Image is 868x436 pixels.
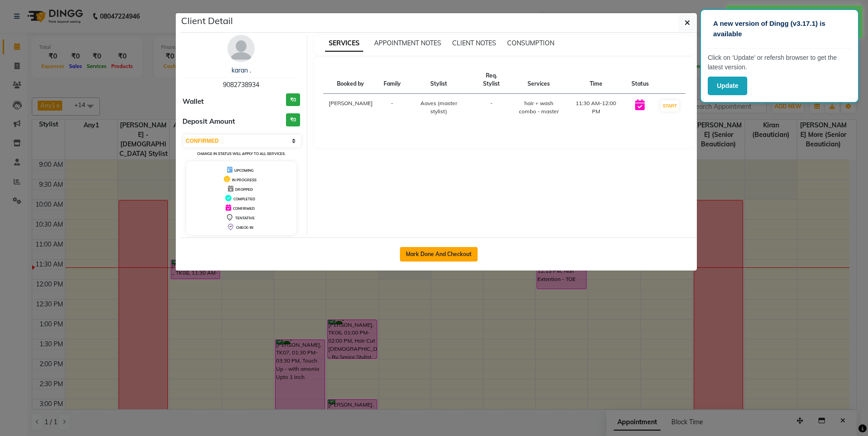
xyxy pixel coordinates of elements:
[235,187,253,192] span: DROPPED
[708,53,851,72] p: Click on ‘Update’ or refersh browser to get the latest version.
[323,94,378,121] td: [PERSON_NAME]
[661,100,679,111] button: START
[234,168,254,173] span: UPCOMING
[286,93,300,107] h3: ₹0
[223,81,259,89] span: 9082738934
[227,35,255,62] img: avatar
[378,66,406,94] th: Family
[406,66,472,94] th: Stylist
[182,116,235,127] span: Deposit Amount
[471,66,512,94] th: Req. Stylist
[286,113,300,126] h3: ₹0
[232,66,251,74] a: karan .
[626,66,654,94] th: Status
[378,94,406,121] td: -
[471,94,512,121] td: -
[181,14,233,28] h5: Client Detail
[713,19,846,39] p: A new version of Dingg (v3.17.1) is available
[566,66,626,94] th: Time
[512,66,566,94] th: Services
[452,39,496,47] span: CLIENT NOTES
[507,39,554,47] span: CONSUMPTION
[400,247,478,262] button: Mark Done And Checkout
[232,178,256,182] span: IN PROGRESS
[182,97,204,107] span: Wallet
[325,35,363,52] span: SERVICES
[235,216,255,220] span: TENTATIVE
[197,151,286,156] small: Change in status will apply to all services.
[233,197,255,201] span: COMPLETED
[323,66,378,94] th: Booked by
[708,77,747,95] button: Update
[566,94,626,121] td: 11:30 AM-12:00 PM
[374,39,441,47] span: APPOINTMENT NOTES
[517,99,560,116] div: hair + wash combo - master
[420,100,457,115] span: Aaves (master stylist)
[233,206,255,211] span: CONFIRMED
[236,225,253,230] span: CHECK-IN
